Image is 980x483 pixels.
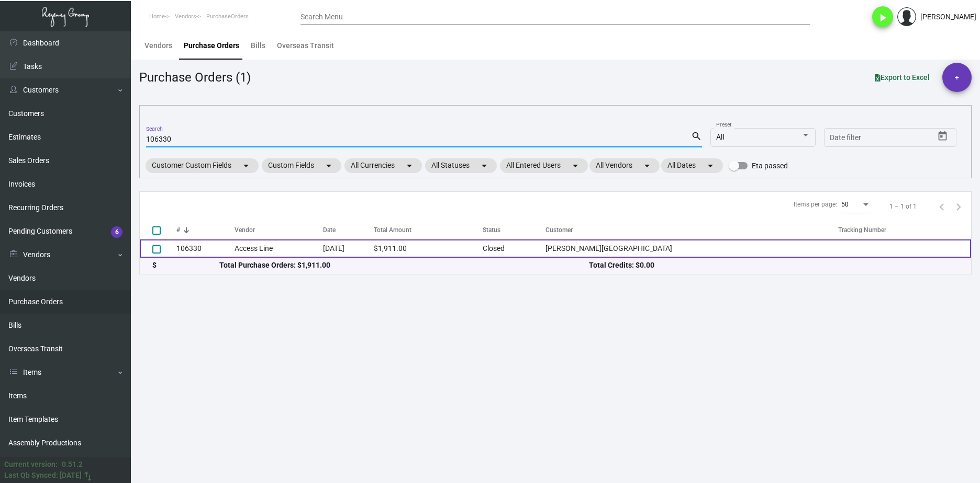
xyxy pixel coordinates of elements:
[323,239,374,258] td: [DATE]
[374,239,483,258] td: $1,911.00
[830,134,862,142] input: Start date
[344,158,422,173] mat-chip: All Currencies
[176,239,235,258] td: 106330
[876,11,889,24] i: play_arrow
[146,158,259,173] mat-chip: Customer Custom Fields
[872,6,893,27] button: play_arrow
[691,130,702,143] mat-icon: search
[323,225,374,235] div: Date
[483,225,545,235] div: Status
[897,7,916,26] img: admin@bootstrapmaster.com
[478,159,491,172] mat-icon: arrow_drop_down
[483,239,545,258] td: Closed
[950,198,967,215] button: Next page
[838,225,971,235] div: Tracking Number
[262,158,341,173] mat-chip: Custom Fields
[866,68,938,87] button: Export to Excel
[176,225,180,235] div: #
[374,225,411,235] div: Total Amount
[483,225,500,235] div: Status
[235,225,255,235] div: Vendor
[235,225,323,235] div: Vendor
[144,40,172,51] div: Vendors
[794,200,837,209] div: Items per page:
[889,202,917,211] div: 1 – 1 of 1
[175,13,196,20] span: Vendors
[425,158,497,173] mat-chip: All Statuses
[716,133,724,141] span: All
[752,159,788,172] span: Eta passed
[374,225,483,235] div: Total Amount
[4,459,58,470] div: Current version:
[176,225,235,235] div: #
[841,201,849,208] span: 50
[500,158,588,173] mat-chip: All Entered Users
[871,134,921,142] input: End date
[152,260,219,271] div: $
[838,225,886,235] div: Tracking Number
[704,159,717,172] mat-icon: arrow_drop_down
[589,260,959,271] div: Total Credits: $0.00
[206,13,249,20] span: PurchaseOrders
[251,40,265,51] div: Bills
[62,459,83,470] div: 0.51.2
[589,158,660,173] mat-chip: All Vendors
[545,239,838,258] td: [PERSON_NAME][GEOGRAPHIC_DATA]
[545,225,573,235] div: Customer
[322,159,335,172] mat-icon: arrow_drop_down
[149,13,165,20] span: Home
[955,63,959,92] span: +
[235,239,323,258] td: Access Line
[875,73,930,82] span: Export to Excel
[841,201,871,209] mat-select: Items per page:
[403,159,416,172] mat-icon: arrow_drop_down
[323,225,336,235] div: Date
[920,11,976,22] div: [PERSON_NAME]
[934,128,951,145] button: Open calendar
[933,198,950,215] button: Previous page
[661,158,723,173] mat-chip: All Dates
[139,68,251,87] div: Purchase Orders (1)
[277,40,334,51] div: Overseas Transit
[569,159,582,172] mat-icon: arrow_drop_down
[942,63,972,92] button: +
[184,40,239,51] div: Purchase Orders
[641,159,653,172] mat-icon: arrow_drop_down
[240,159,252,172] mat-icon: arrow_drop_down
[4,470,82,481] div: Last Qb Synced: [DATE]
[545,225,838,235] div: Customer
[219,260,589,271] div: Total Purchase Orders: $1,911.00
